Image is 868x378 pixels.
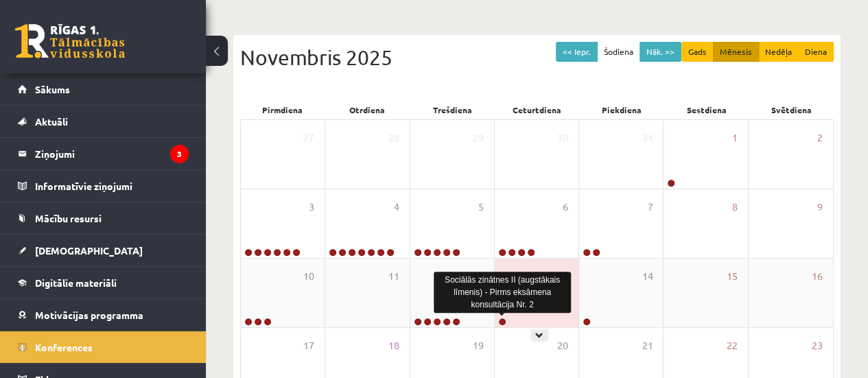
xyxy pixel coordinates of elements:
span: Mācību resursi [35,212,102,224]
span: 31 [642,130,653,145]
span: 9 [817,200,823,215]
span: 15 [727,269,738,284]
a: Digitālie materiāli [18,267,189,298]
span: 18 [388,338,399,353]
button: Gads [681,42,714,62]
span: 27 [303,130,314,145]
span: 16 [812,269,823,284]
i: 3 [170,145,189,163]
legend: Informatīvie ziņojumi [35,170,189,202]
div: Sociālās zinātnes II (augstākais līmenis) - Pirms eksāmena konsultācija Nr. 2 [434,272,571,313]
a: Ziņojumi3 [18,138,189,169]
span: Sākums [35,83,70,95]
button: Mēnesis [713,42,759,62]
div: Novembris 2025 [240,42,834,73]
span: 10 [303,269,314,284]
a: Aktuāli [18,106,189,137]
button: Nedēļa [758,42,799,62]
a: Informatīvie ziņojumi [18,170,189,202]
div: Trešdiena [410,100,495,119]
a: Mācību resursi [18,202,189,234]
div: Sestdiena [664,100,749,119]
span: 19 [473,338,484,353]
div: Pirmdiena [240,100,325,119]
span: 20 [557,338,568,353]
div: Otrdiena [325,100,410,119]
span: Motivācijas programma [35,309,143,321]
a: [DEMOGRAPHIC_DATA] [18,235,189,266]
span: 8 [732,200,738,215]
a: Sākums [18,73,189,105]
span: 21 [642,338,653,353]
span: [DEMOGRAPHIC_DATA] [35,244,143,257]
span: 30 [557,130,568,145]
button: Šodiena [597,42,640,62]
span: 3 [309,200,314,215]
div: Svētdiena [749,100,834,119]
span: 22 [727,338,738,353]
a: Rīgas 1. Tālmācības vidusskola [15,24,125,58]
span: 29 [473,130,484,145]
span: 11 [388,269,399,284]
span: 14 [642,269,653,284]
span: 2 [817,130,823,145]
span: 7 [647,200,653,215]
span: Digitālie materiāli [35,276,117,289]
button: Diena [798,42,834,62]
span: Konferences [35,341,93,353]
button: Nāk. >> [640,42,681,62]
span: 17 [303,338,314,353]
span: 4 [394,200,399,215]
span: 1 [732,130,738,145]
a: Konferences [18,331,189,363]
div: Piekdiena [579,100,664,119]
span: 6 [563,200,568,215]
span: 5 [478,200,484,215]
span: Aktuāli [35,115,68,128]
span: 23 [812,338,823,353]
button: << Iepr. [556,42,598,62]
div: Ceturtdiena [495,100,580,119]
a: Motivācijas programma [18,299,189,331]
legend: Ziņojumi [35,138,189,169]
span: 28 [388,130,399,145]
